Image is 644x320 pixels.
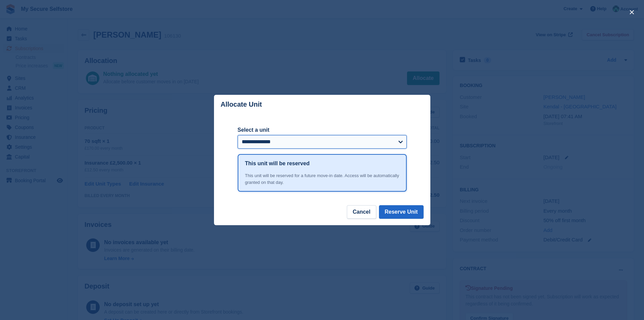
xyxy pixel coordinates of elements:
[245,172,399,186] div: This unit will be reserved for a future move-in date. Access will be automatically granted on tha...
[379,205,424,219] button: Reserve Unit
[347,205,376,219] button: Cancel
[238,126,407,134] label: Select a unit
[221,101,262,108] p: Allocate Unit
[245,159,310,168] h1: This unit will be reserved
[626,7,637,18] button: close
